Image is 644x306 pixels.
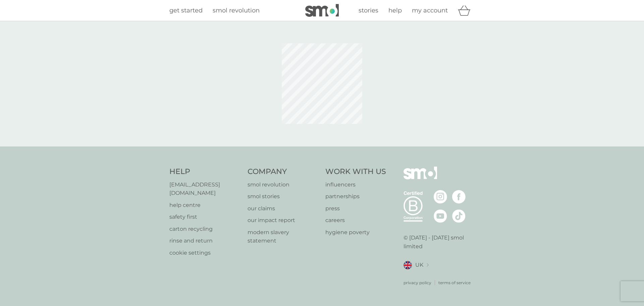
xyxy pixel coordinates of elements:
[248,204,319,213] a: our claims
[213,7,260,14] span: smol revolution
[305,4,339,17] img: smol
[452,190,466,204] img: visit the smol Facebook page
[359,6,378,15] a: stories
[452,209,466,223] img: visit the smol Tiktok page
[169,249,241,257] a: cookie settings
[169,6,203,15] a: get started
[325,167,386,177] h4: Work With Us
[169,201,241,210] a: help centre
[412,7,448,14] span: my account
[325,192,386,201] a: partnerships
[458,4,475,17] div: basket
[388,6,402,15] a: help
[248,228,319,245] a: modern slavery statement
[169,167,241,177] h4: Help
[404,279,431,286] a: privacy policy
[434,190,447,204] img: visit the smol Instagram page
[434,209,447,223] img: visit the smol Youtube page
[438,279,471,286] a: terms of service
[325,228,386,237] a: hygiene poverty
[169,213,241,221] a: safety first
[404,233,475,251] p: © [DATE] - [DATE] smol limited
[248,216,319,225] a: our impact report
[415,261,423,269] span: UK
[359,7,378,14] span: stories
[325,216,386,225] a: careers
[248,180,319,189] a: smol revolution
[404,261,412,269] img: UK flag
[248,192,319,201] a: smol stories
[213,6,260,15] a: smol revolution
[388,7,402,14] span: help
[169,7,203,14] span: get started
[169,225,241,233] a: carton recycling
[412,6,448,15] a: my account
[404,167,437,189] img: smol
[427,263,429,267] img: select a new location
[325,180,386,189] a: influencers
[169,236,241,245] a: rinse and return
[248,167,319,177] h4: Company
[325,204,386,213] a: press
[169,180,241,198] a: [EMAIL_ADDRESS][DOMAIN_NAME]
